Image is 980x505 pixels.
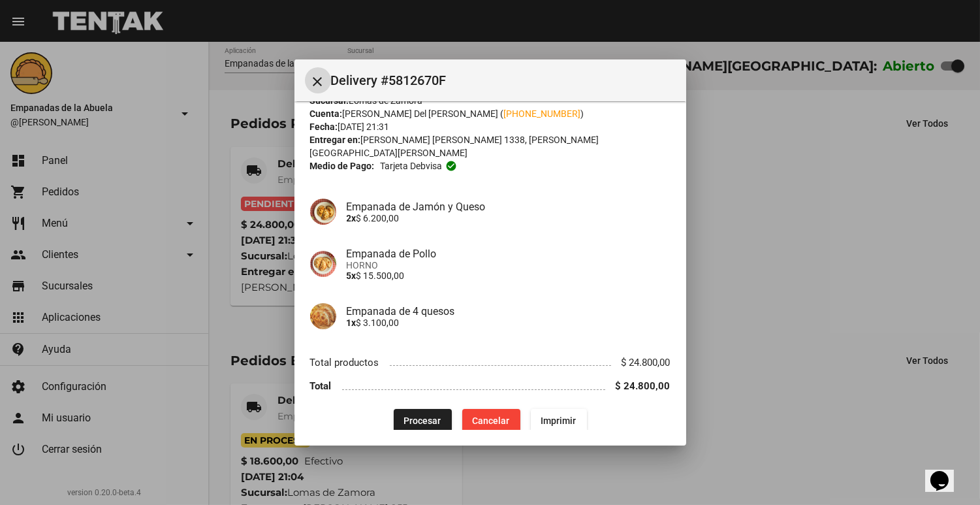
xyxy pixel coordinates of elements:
[310,120,671,133] div: [DATE] 21:31
[347,318,671,328] p: $ 3.100,00
[347,213,671,223] p: $ 6.200,00
[473,415,510,426] span: Cancelar
[347,270,356,281] b: 5x
[404,415,441,426] span: Procesar
[380,159,442,172] span: Tarjeta debvisa
[310,199,336,225] img: 72c15bfb-ac41-4ae4-a4f2-82349035ab42.jpg
[310,133,671,159] div: [PERSON_NAME] [PERSON_NAME] 1338, [PERSON_NAME][GEOGRAPHIC_DATA][PERSON_NAME]
[310,159,375,172] strong: Medio de Pago:
[347,248,671,260] h4: Empanada de Pollo
[331,70,676,91] span: Delivery #5812670F
[347,305,671,318] h4: Empanada de 4 quesos
[347,260,671,270] span: HORNO
[347,318,356,328] b: 1x
[347,201,671,213] h4: Empanada de Jamón y Queso
[310,74,326,90] mat-icon: Cerrar
[925,453,967,492] iframe: chat widget
[310,107,671,120] div: [PERSON_NAME] Del [PERSON_NAME] ( )
[310,135,361,145] strong: Entregar en:
[310,251,336,277] img: 10349b5f-e677-4e10-aec3-c36b893dfd64.jpg
[310,303,336,329] img: 363ca94e-5ed4-4755-8df0-ca7d50f4a994.jpg
[462,409,520,432] button: Cancelar
[310,374,671,399] li: Total $ 24.800,00
[541,415,577,426] span: Imprimir
[347,213,356,223] b: 2x
[310,350,671,374] li: Total productos $ 24.800,00
[394,409,452,432] button: Procesar
[310,122,338,132] strong: Fecha:
[504,108,581,119] a: [PHONE_NUMBER]
[445,160,457,172] mat-icon: check_circle
[531,409,587,432] button: Imprimir
[310,108,343,119] strong: Cuenta:
[347,270,671,281] p: $ 15.500,00
[305,67,331,93] button: Cerrar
